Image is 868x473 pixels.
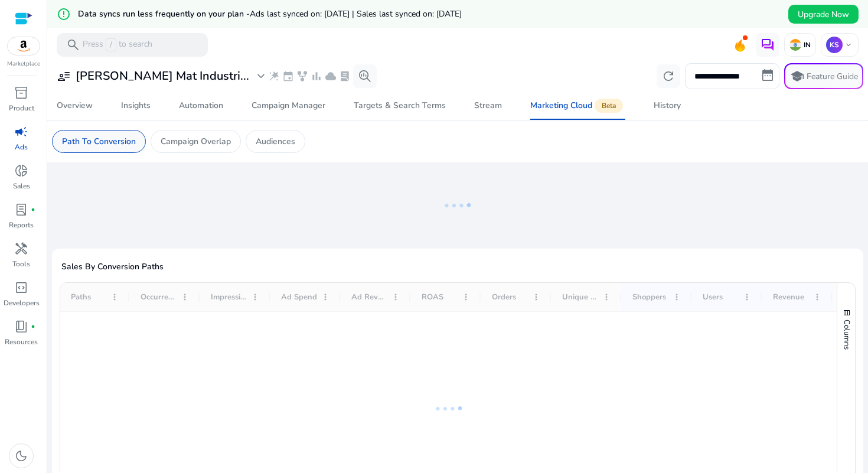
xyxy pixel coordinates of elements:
span: bar_chart [311,70,322,82]
p: Press to search [83,38,152,51]
span: user_attributes [57,69,71,83]
button: search_insights [353,64,377,88]
p: Sales [13,181,30,191]
span: dark_mode [14,449,28,463]
button: refresh [657,64,680,88]
span: book_4 [14,319,28,334]
span: lab_profile [339,70,351,82]
div: Marketing Cloud [530,101,625,110]
span: cloud [325,70,337,82]
span: inventory_2 [14,86,28,100]
button: schoolFeature Guide [784,63,863,89]
span: expand_more [254,69,268,83]
span: / [106,38,116,51]
span: donut_small [14,164,28,178]
span: keyboard_arrow_down [844,40,853,50]
div: Stream [474,102,502,110]
span: family_history [296,70,308,82]
div: Campaign Manager [252,102,325,110]
span: handyman [14,242,28,256]
span: refresh [661,69,676,83]
div: History [654,102,681,110]
p: Path To Conversion [62,135,136,148]
p: Product [9,103,34,113]
span: search [66,38,80,52]
span: fiber_manual_record [31,324,35,329]
h3: [PERSON_NAME] Mat Industri... [76,69,249,83]
span: Ads last synced on: [DATE] | Sales last synced on: [DATE] [250,8,462,19]
p: Feature Guide [807,71,858,83]
span: campaign [14,125,28,139]
span: school [790,69,804,83]
img: in.svg [789,39,801,51]
div: Overview [57,102,93,110]
div: Automation [179,102,223,110]
h5: Data syncs run less frequently on your plan - [78,9,462,19]
p: Developers [4,298,40,308]
p: IN [801,40,811,50]
span: fiber_manual_record [31,207,35,212]
p: Tools [12,259,30,269]
div: Insights [121,102,151,110]
p: Audiences [256,135,295,148]
span: search_insights [358,69,372,83]
img: amazon.svg [8,37,40,55]
span: code_blocks [14,280,28,295]
mat-icon: error_outline [57,7,71,21]
button: Upgrade Now [788,5,859,24]
span: Beta [595,99,623,113]
p: Resources [5,337,38,347]
span: wand_stars [268,70,280,82]
span: Columns [841,319,852,350]
p: Marketplace [7,60,40,68]
p: Ads [15,142,28,152]
span: lab_profile [14,203,28,217]
p: Reports [9,220,34,230]
span: Upgrade Now [798,8,849,21]
p: KS [826,37,843,53]
span: event [282,70,294,82]
p: Campaign Overlap [161,135,231,148]
div: Targets & Search Terms [354,102,446,110]
h5: Sales By Conversion Paths [61,262,854,272]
